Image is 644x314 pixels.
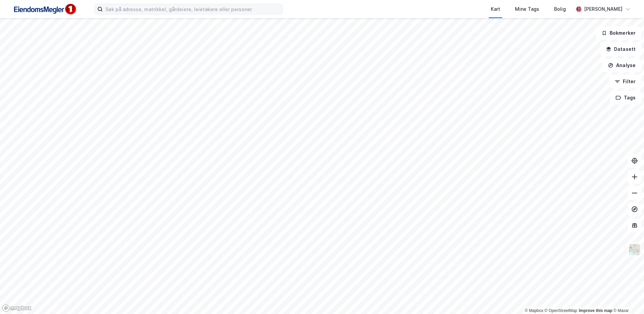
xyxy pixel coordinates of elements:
[584,5,622,13] div: [PERSON_NAME]
[610,282,644,314] div: Kontrollprogram for chat
[491,5,500,13] div: Kart
[103,4,283,14] input: Søk på adresse, matrikkel, gårdeiere, leietakere eller personer
[515,5,539,13] div: Mine Tags
[11,2,78,17] img: F4PB6Px+NJ5v8B7XTbfpPpyloAAAAASUVORK5CYII=
[610,282,644,314] iframe: Chat Widget
[554,5,566,13] div: Bolig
